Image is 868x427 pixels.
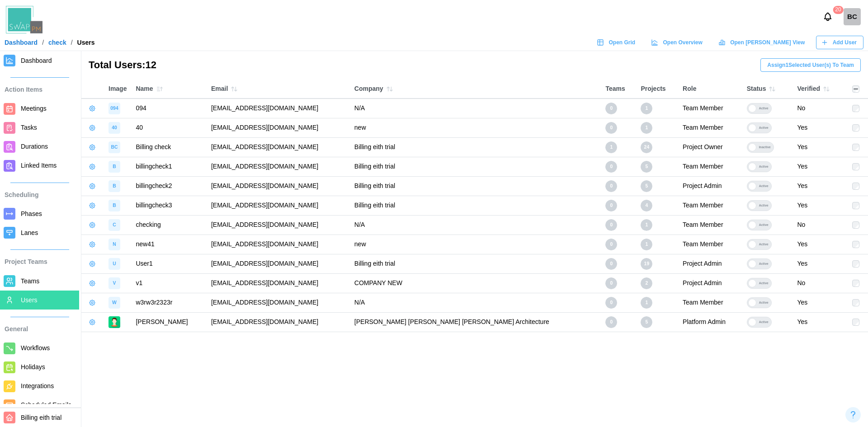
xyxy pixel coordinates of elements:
[207,99,350,118] td: [EMAIL_ADDRESS][DOMAIN_NAME]
[136,103,146,113] div: 094
[136,317,188,327] div: [PERSON_NAME]
[207,196,350,215] td: [EMAIL_ADDRESS][DOMAIN_NAME]
[683,103,738,113] div: Team Member
[21,401,71,408] span: Scheduled Emails
[136,201,172,211] div: billingcheck3
[605,297,617,309] div: 0
[592,36,642,49] a: Open Grid
[683,181,738,191] div: Project Admin
[207,118,350,137] td: [EMAIL_ADDRESS][DOMAIN_NAME]
[641,141,652,153] div: 24
[683,220,738,230] div: Team Member
[21,229,38,236] span: Lanes
[756,181,771,191] div: Active
[683,162,738,172] div: Team Member
[21,162,57,169] span: Linked Items
[605,316,617,328] div: 0
[641,316,652,328] div: 5
[136,259,152,269] div: User1
[108,84,127,94] div: Image
[683,123,738,133] div: Team Member
[136,123,143,133] div: 40
[350,176,601,196] td: Billing eith trial
[641,258,652,270] div: 19
[793,254,848,273] td: Yes
[77,39,95,46] div: Users
[354,83,597,95] div: Company
[756,220,771,230] div: Active
[350,312,601,332] td: [PERSON_NAME] [PERSON_NAME] [PERSON_NAME] Architecture
[641,180,652,192] div: 5
[350,254,601,273] td: Billing eith trial
[136,181,172,191] div: billingcheck2
[350,293,601,312] td: N/A
[797,83,844,95] div: Verified
[136,278,142,288] div: v1
[714,36,811,49] a: Open [PERSON_NAME] View
[641,277,652,289] div: 2
[108,297,120,309] div: image
[605,122,617,134] div: 0
[756,103,771,113] div: Active
[350,99,601,118] td: N/A
[605,84,632,94] div: Teams
[646,36,709,49] a: Open Overview
[605,239,617,250] div: 0
[21,210,42,217] span: Phases
[21,105,47,112] span: Meetings
[21,344,50,352] span: Workflows
[683,278,738,288] div: Project Admin
[683,84,738,94] div: Role
[108,161,120,173] div: image
[350,273,601,293] td: COMPANY NEW
[350,215,601,235] td: N/A
[641,84,674,94] div: Projects
[108,239,120,250] div: image
[605,103,617,114] div: 0
[136,83,202,95] div: Name
[756,162,771,172] div: Active
[663,36,702,49] span: Open Overview
[350,235,601,254] td: new
[683,201,738,211] div: Team Member
[683,142,738,152] div: Project Owner
[136,162,172,172] div: billingcheck1
[108,277,120,289] div: image
[760,58,861,72] button: Assign1Selected User(s) To Team
[756,259,771,269] div: Active
[207,235,350,254] td: [EMAIL_ADDRESS][DOMAIN_NAME]
[793,196,848,215] td: Yes
[108,141,120,153] div: image
[756,298,771,308] div: Active
[21,363,45,371] span: Holidays
[207,312,350,332] td: [EMAIL_ADDRESS][DOMAIN_NAME]
[136,220,160,230] div: checking
[108,103,120,114] div: image
[71,39,73,46] div: /
[683,259,738,269] div: Project Admin
[605,219,617,231] div: 0
[605,200,617,211] div: 0
[683,298,738,308] div: Team Member
[747,83,788,95] div: Status
[605,141,617,153] div: 1
[793,293,848,312] td: Yes
[108,316,120,328] img: image
[833,6,843,14] div: 20
[21,296,38,304] span: Users
[793,176,848,196] td: Yes
[756,278,771,288] div: Active
[767,59,854,71] span: Assign 1 Selected User(s) To Team
[136,142,171,152] div: Billing check
[108,122,120,134] div: image
[793,273,848,293] td: No
[641,122,652,134] div: 1
[211,83,345,95] div: Email
[756,123,771,133] div: Active
[793,312,848,332] td: Yes
[21,57,52,64] span: Dashboard
[207,137,350,157] td: [EMAIL_ADDRESS][DOMAIN_NAME]
[207,176,350,196] td: [EMAIL_ADDRESS][DOMAIN_NAME]
[793,235,848,254] td: Yes
[793,137,848,157] td: Yes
